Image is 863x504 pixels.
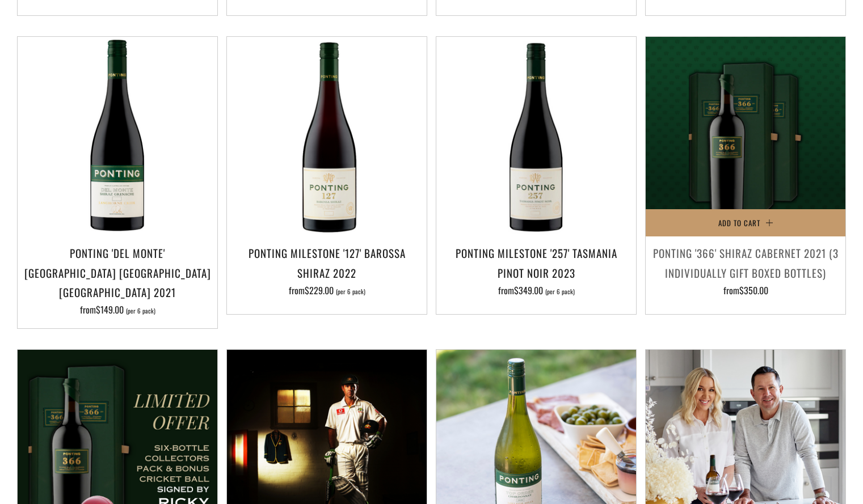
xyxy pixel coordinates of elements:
[651,243,840,282] h3: Ponting '366' Shiraz Cabernet 2021 (3 individually gift boxed bottles)
[723,283,768,297] span: from
[442,243,630,282] h3: Ponting Milestone '257' Tasmania Pinot Noir 2023
[336,289,365,295] span: (per 6 pack)
[436,243,636,300] a: Ponting Milestone '257' Tasmania Pinot Noir 2023 from$349.00 (per 6 pack)
[233,243,421,282] h3: Ponting Milestone '127' Barossa Shiraz 2022
[80,303,155,316] span: from
[18,243,217,314] a: Ponting 'Del Monte' [GEOGRAPHIC_DATA] [GEOGRAPHIC_DATA] [GEOGRAPHIC_DATA] 2021 from$149.00 (per 6...
[514,283,543,297] span: $349.00
[718,217,760,228] span: Add to Cart
[646,209,845,236] button: Add to Cart
[739,283,768,297] span: $350.00
[289,283,365,297] span: from
[96,303,124,316] span: $149.00
[305,283,334,297] span: $229.00
[545,289,575,295] span: (per 6 pack)
[23,243,212,302] h3: Ponting 'Del Monte' [GEOGRAPHIC_DATA] [GEOGRAPHIC_DATA] [GEOGRAPHIC_DATA] 2021
[646,243,845,300] a: Ponting '366' Shiraz Cabernet 2021 (3 individually gift boxed bottles) from$350.00
[126,308,155,314] span: (per 6 pack)
[498,283,575,297] span: from
[227,243,427,300] a: Ponting Milestone '127' Barossa Shiraz 2022 from$229.00 (per 6 pack)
